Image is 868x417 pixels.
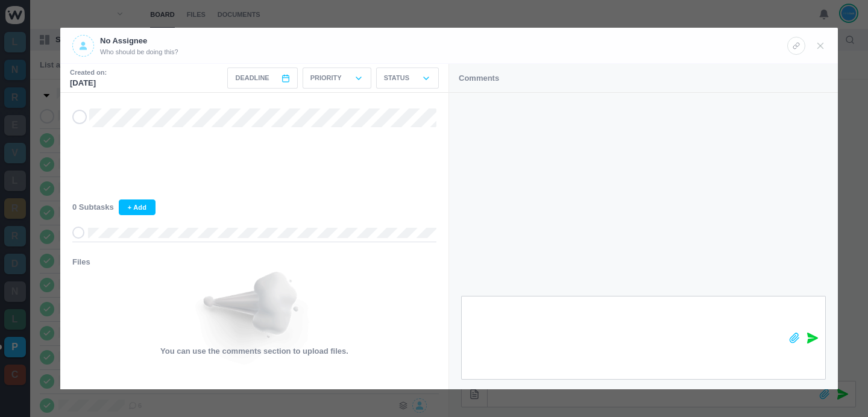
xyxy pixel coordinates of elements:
p: No Assignee [100,35,178,47]
p: Priority [310,73,342,83]
p: Comments [459,72,499,84]
span: Who should be doing this? [100,47,178,57]
span: Deadline [235,73,269,83]
small: Created on: [70,67,107,78]
p: [DATE] [70,77,107,89]
p: Status [384,73,409,83]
